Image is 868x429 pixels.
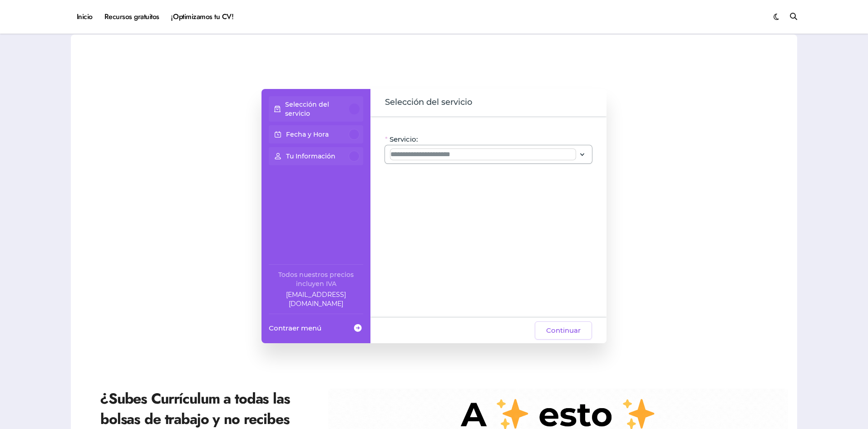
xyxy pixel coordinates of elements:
[269,270,363,288] div: Todos nuestros precios incluyen IVA
[165,5,239,29] a: ¡Optimizamos tu CV!
[286,130,329,139] p: Fecha y Hora
[269,290,363,308] a: Company email: ayuda@elhadadelasvacantes.com
[385,96,472,109] span: Selección del servicio
[535,321,592,340] button: Continuar
[546,325,581,336] span: Continuar
[390,135,418,144] span: Servicio:
[286,152,335,161] p: Tu Información
[269,323,321,333] span: Contraer menú
[71,5,99,29] a: Inicio
[99,5,165,29] a: Recursos gratuitos
[285,100,350,118] p: Selección del servicio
